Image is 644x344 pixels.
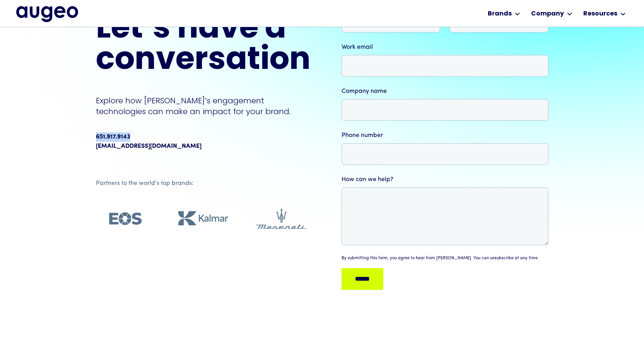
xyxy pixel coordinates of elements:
div: Resources [583,9,617,19]
label: Company name [342,87,548,96]
h2: Let’s have a conversation [96,14,311,77]
div: Partners to the world’s top brands: [96,179,311,188]
div: By submitting this form, you agree to hear from [PERSON_NAME]. You can unsubscribe at any time. [342,255,539,262]
img: Client logo who trusts Augeo to maximize engagement. [174,206,233,231]
div: Brands [488,9,512,19]
img: Client logo who trusts Augeo to maximize engagement. [251,206,311,231]
a: home [16,6,78,22]
p: Explore how [PERSON_NAME]’s engagement technologies can make an impact for your brand. [96,95,311,117]
label: Work email [342,43,548,52]
label: How can we help? [342,175,548,184]
img: Augeo's full logo in midnight blue. [16,6,78,22]
a: [EMAIL_ADDRESS][DOMAIN_NAME] [96,142,202,151]
div: Company [531,9,564,19]
label: Phone number [342,131,548,140]
div: 651.917.9143 [96,132,130,142]
img: Client logo who trusts Augeo to maximize engagement. [96,206,155,231]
